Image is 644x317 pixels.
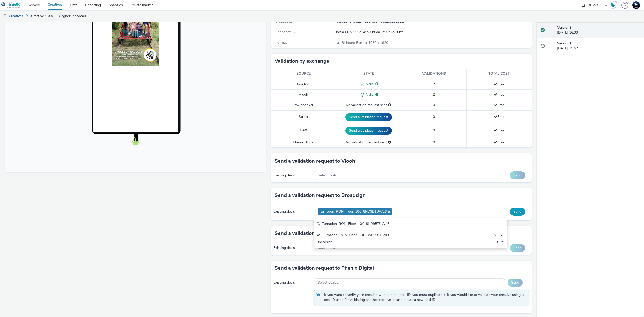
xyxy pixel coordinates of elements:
[1,2,21,8] img: undefined Logo
[275,192,366,199] h3: Send a validation request to Broadsign
[557,41,640,51] div: [DATE] 15:52
[339,140,398,145] div: No validation request sent
[324,292,524,303] span: If you want to verify your creation with another deal ID, you must duplicate it. If you would lik...
[609,1,619,9] a: Hawk Academy
[314,220,507,228] input: Search......
[364,92,374,97] span: Valid
[557,25,640,35] div: [DATE] 16:33
[275,264,374,272] h3: Send a validation request to Phenix Digital
[433,114,435,119] span: 0
[345,127,392,135] button: Send a validation request
[466,69,532,79] th: Total cost
[273,280,311,285] div: Existing deals
[107,16,154,100] img: Advertisement preview
[494,128,504,133] span: Free
[557,41,571,46] strong: Version 1
[339,103,398,108] div: No validation request sent
[433,103,435,107] span: 0
[336,69,401,79] th: State
[508,279,523,287] button: Send
[271,124,336,137] td: DAX
[494,114,504,119] span: Free
[271,137,336,147] td: Phenix Digital
[271,79,336,90] td: Broadsign
[494,92,504,97] span: Free
[364,82,374,86] span: Valid
[317,233,441,239] div: Turnadon_RON_Floor_10€_8ND9BTUWL6
[632,1,640,9] img: Support Hawk
[433,82,435,87] span: 2
[271,100,336,110] td: MyAdbooker
[271,69,336,79] th: Source
[433,92,435,97] span: 2
[275,40,287,45] span: Format
[510,208,525,216] button: Send
[345,113,392,121] button: Send a validation request
[494,103,504,107] span: Free
[494,140,504,145] span: Free
[273,173,312,178] div: Existing deals
[494,233,505,239] div: $11.71
[388,140,391,145] div: Please select a deal below and click on Send to send a validation request to Phenix Digital.
[271,110,336,124] td: Stroer
[341,40,388,45] span: 1080 x 1920
[318,173,339,178] span: Select deals...
[342,40,368,45] span: Billboard Banner
[510,244,525,252] button: Send
[275,157,355,165] h3: Send a validation request to Viooh
[3,14,8,19] img: dooh
[609,1,617,9] img: Hawk Academy
[433,140,435,145] span: 0
[433,128,435,133] span: 0
[275,57,329,65] h3: Validation by exchange
[336,30,531,35] div: bd9a3975-999e-4eb0-b6da-2f01c2d811fe
[510,171,525,179] button: Send
[271,90,336,100] td: Viooh
[275,230,372,237] h3: Send a validation request to MyAdbooker
[275,30,295,34] span: Snapshot ID
[29,10,88,22] a: Creative : DOOH-Gagnezuncadeau
[388,103,391,108] div: Please select a deal below and click on Send to send a validation request to MyAdbooker.
[319,210,387,214] span: Turnadon_RON_Floor_10€_8ND9BTUWL6
[317,240,441,245] div: Broadsign
[273,245,312,250] div: Existing deals
[401,69,466,79] th: Validations
[497,240,505,245] div: CPM
[557,25,571,30] strong: Version 2
[318,281,339,285] span: Select deals...
[273,209,312,214] div: Existing deals
[494,82,504,87] span: Free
